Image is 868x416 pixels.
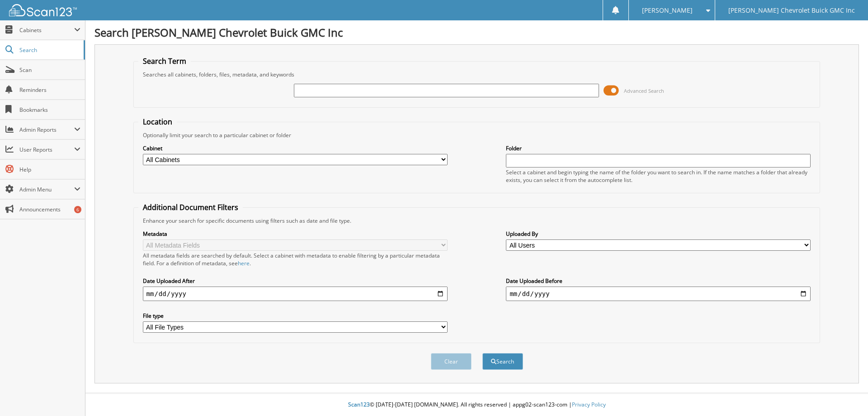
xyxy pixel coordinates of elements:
span: Scan [19,66,80,74]
span: [PERSON_NAME] Chevrolet Buick GMC Inc [728,8,855,13]
input: end [506,287,811,301]
img: scan123-logo-white.svg [9,4,77,16]
span: Bookmarks [19,106,80,114]
label: Cabinet [143,144,448,152]
legend: Location [138,117,177,127]
div: Optionally limit your search to a particular cabinet or folder [138,131,816,139]
div: All metadata fields are searched by default. Select a cabinet with metadata to enable filtering b... [143,252,448,267]
a: Privacy Policy [572,401,606,408]
h1: Search [PERSON_NAME] Chevrolet Buick GMC Inc [94,25,859,40]
legend: Search Term [138,56,191,66]
span: [PERSON_NAME] [642,8,693,13]
label: Uploaded By [506,230,811,238]
span: Admin Reports [19,126,74,134]
span: Admin Menu [19,186,74,193]
span: User Reports [19,146,74,153]
button: Clear [431,353,472,370]
label: Folder [506,144,811,152]
span: Help [19,166,80,173]
div: © [DATE]-[DATE] [DOMAIN_NAME]. All rights reserved | appg02-scan123-com | [85,394,868,416]
div: Select a cabinet and begin typing the name of the folder you want to search in. If the name match... [506,168,811,184]
div: 6 [74,206,81,213]
span: Reminders [19,86,80,94]
legend: Additional Document Filters [138,202,243,212]
label: File type [143,312,448,320]
span: Search [19,46,79,54]
input: start [143,287,448,301]
span: Announcements [19,206,80,213]
span: Scan123 [348,401,370,408]
label: Date Uploaded Before [506,277,811,285]
span: Cabinets [19,26,74,34]
label: Date Uploaded After [143,277,448,285]
button: Search [482,353,523,370]
div: Enhance your search for specific documents using filters such as date and file type. [138,217,816,225]
span: Advanced Search [624,87,664,94]
label: Metadata [143,230,448,238]
div: Searches all cabinets, folders, files, metadata, and keywords [138,71,816,78]
a: here [238,259,250,267]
